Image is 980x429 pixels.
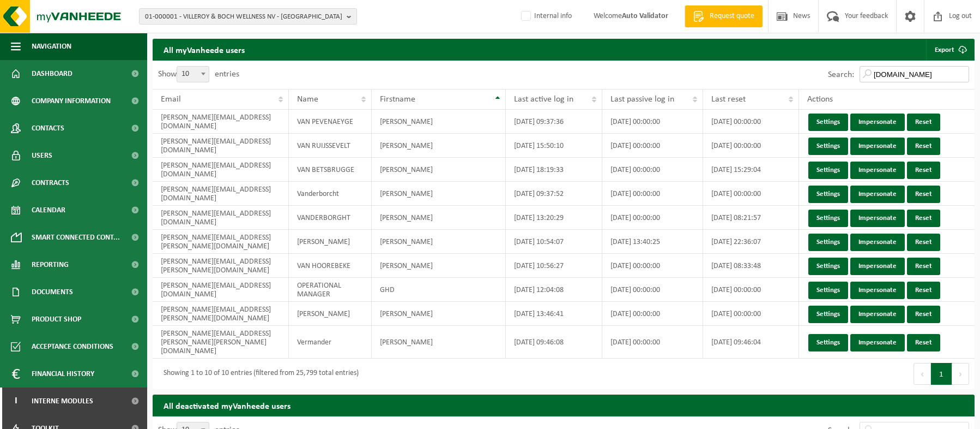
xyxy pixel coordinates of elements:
[931,363,952,385] button: 1
[907,306,940,323] a: Reset
[602,254,703,278] td: [DATE] 00:00:00
[850,258,905,275] a: Impersonate
[506,302,602,326] td: [DATE] 13:46:41
[685,5,763,27] a: Request quote
[139,8,357,25] button: 01-000001 - VILLEROY & BOCH WELLNESS NV - [GEOGRAPHIC_DATA]
[372,134,506,158] td: [PERSON_NAME]
[808,306,848,323] a: Settings
[703,206,799,230] td: [DATE] 08:21:57
[907,186,940,203] a: Reset
[153,134,289,158] td: [PERSON_NAME][EMAIL_ADDRESS][DOMAIN_NAME]
[602,134,703,158] td: [DATE] 00:00:00
[32,306,81,333] span: Product Shop
[808,114,848,131] a: Settings
[177,66,209,82] span: 10
[372,158,506,182] td: [PERSON_NAME]
[32,60,72,87] span: Dashboard
[153,182,289,206] td: [PERSON_NAME][EMAIL_ADDRESS][DOMAIN_NAME]
[907,234,940,251] a: Reset
[602,278,703,302] td: [DATE] 00:00:00
[907,162,940,179] a: Reset
[850,186,905,203] a: Impersonate
[153,158,289,182] td: [PERSON_NAME][EMAIL_ADDRESS][DOMAIN_NAME]
[289,230,371,254] td: [PERSON_NAME]
[602,326,703,359] td: [DATE] 00:00:00
[602,302,703,326] td: [DATE] 00:00:00
[808,234,848,251] a: Settings
[32,278,73,306] span: Documents
[289,158,371,182] td: VAN BETSBRUGGE
[161,95,181,104] span: Email
[372,206,506,230] td: [PERSON_NAME]
[808,186,848,203] a: Settings
[602,110,703,134] td: [DATE] 00:00:00
[514,95,573,104] span: Last active log in
[703,182,799,206] td: [DATE] 00:00:00
[506,254,602,278] td: [DATE] 10:56:27
[907,138,940,155] a: Reset
[850,138,905,155] a: Impersonate
[707,11,757,22] span: Request quote
[519,8,572,25] label: Internal info
[907,258,940,275] a: Reset
[907,114,940,131] a: Reset
[297,95,318,104] span: Name
[907,282,940,299] a: Reset
[289,326,371,359] td: Vermander
[289,182,371,206] td: Vanderborcht
[153,254,289,278] td: [PERSON_NAME][EMAIL_ADDRESS][PERSON_NAME][DOMAIN_NAME]
[32,142,52,169] span: Users
[952,363,969,385] button: Next
[808,334,848,351] a: Settings
[602,158,703,182] td: [DATE] 00:00:00
[32,169,69,196] span: Contracts
[289,206,371,230] td: VANDERBORGHT
[289,134,371,158] td: VAN RUIJSSEVELT
[32,251,69,278] span: Reporting
[808,138,848,155] a: Settings
[289,110,371,134] td: VAN PEVENAEYGE
[372,182,506,206] td: [PERSON_NAME]
[907,210,940,227] a: Reset
[32,33,71,60] span: Navigation
[703,110,799,134] td: [DATE] 00:00:00
[808,210,848,227] a: Settings
[32,388,93,415] span: Interne modules
[32,333,113,360] span: Acceptance conditions
[703,326,799,359] td: [DATE] 09:46:04
[289,278,371,302] td: OPERATIONAL MANAGER
[372,278,506,302] td: GHD
[372,110,506,134] td: [PERSON_NAME]
[907,334,940,351] a: Reset
[926,39,973,61] a: Export
[506,230,602,254] td: [DATE] 10:54:07
[850,334,905,351] a: Impersonate
[711,95,746,104] span: Last reset
[32,196,65,224] span: Calendar
[506,158,602,182] td: [DATE] 18:19:33
[32,360,94,388] span: Financial History
[506,134,602,158] td: [DATE] 15:50:10
[914,363,931,385] button: Previous
[703,254,799,278] td: [DATE] 08:33:48
[850,282,905,299] a: Impersonate
[153,206,289,230] td: [PERSON_NAME][EMAIL_ADDRESS][DOMAIN_NAME]
[153,395,975,416] h2: All deactivated myVanheede users
[158,70,239,79] label: Show entries
[850,234,905,251] a: Impersonate
[506,278,602,302] td: [DATE] 12:04:08
[622,12,668,20] strong: Auto Validator
[380,95,415,104] span: Firstname
[32,224,120,251] span: Smart connected cont...
[808,162,848,179] a: Settings
[153,110,289,134] td: [PERSON_NAME][EMAIL_ADDRESS][DOMAIN_NAME]
[610,95,674,104] span: Last passive log in
[703,230,799,254] td: [DATE] 22:36:07
[158,364,359,384] div: Showing 1 to 10 of 10 entries (filtered from 25,799 total entries)
[153,39,256,60] h2: All myVanheede users
[850,162,905,179] a: Impersonate
[289,254,371,278] td: VAN HOOREBEKE
[703,278,799,302] td: [DATE] 00:00:00
[602,206,703,230] td: [DATE] 00:00:00
[372,254,506,278] td: [PERSON_NAME]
